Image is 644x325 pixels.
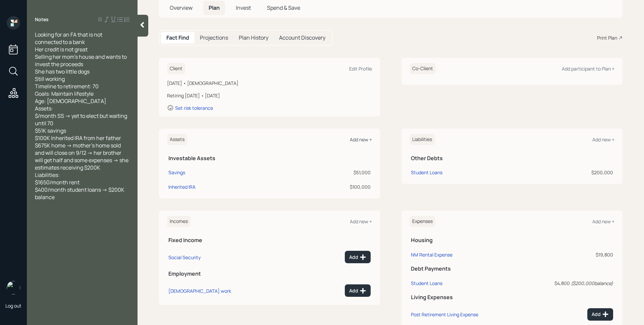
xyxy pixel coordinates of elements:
i: ( $200,000 balance) [571,280,613,286]
div: [DEMOGRAPHIC_DATA] work [168,288,231,294]
div: Savings [168,169,185,176]
h6: Client [167,63,185,74]
div: $200,000 [530,169,613,176]
h5: Fixed Income [168,237,371,243]
div: Edit Profile [349,65,372,72]
div: Set risk tolerance [175,105,213,111]
h5: Other Debts [411,155,613,161]
h6: Expenses [410,216,435,227]
div: Add [349,254,366,261]
div: [DATE] • [DEMOGRAPHIC_DATA] [167,80,372,87]
div: $51,000 [283,169,371,176]
div: Add [349,287,366,294]
h5: Account Discovery [279,35,325,41]
div: Add new + [350,218,372,225]
button: Add [345,251,371,263]
div: Retiring [DATE] • [DATE] [167,92,372,99]
span: Looking for an FA that is not connected to a bank Her credit is not great Selling her mom's house... [35,31,129,201]
span: Invest [236,4,251,11]
span: Plan [209,4,220,11]
label: Notes [35,16,49,23]
button: Add [587,308,613,321]
button: Add [345,284,371,297]
div: Log out [5,303,21,309]
h5: Projections [200,35,228,41]
h6: Incomes [167,216,191,227]
span: Spend & Save [267,4,300,11]
div: Student Loans [411,280,442,286]
div: Print Plan [597,34,617,41]
div: Add [592,311,609,318]
span: Overview [170,4,193,11]
div: $100,000 [283,183,371,190]
div: Social Security [168,254,201,261]
h5: Debt Payments [411,266,613,272]
img: james-distasi-headshot.png [7,281,20,294]
div: Add participant to Plan + [562,65,614,72]
h5: Employment [168,271,371,277]
h5: Housing [411,237,613,243]
div: Add new + [592,218,614,225]
div: Add new + [350,136,372,143]
h5: Living Expenses [411,294,613,300]
div: Post Retirement Living Expense [411,311,478,318]
div: $4,800 [523,280,613,287]
div: Add new + [592,136,614,143]
div: NM Rental Expense [411,251,452,258]
h6: Assets [167,134,187,145]
h6: Co-Client [410,63,436,74]
h5: Plan History [239,35,268,41]
div: $19,800 [523,251,613,258]
h6: Liabilities [410,134,435,145]
div: Inherited IRA [168,183,196,190]
h5: Fact Find [166,35,189,41]
h5: Investable Assets [168,155,371,161]
div: Student Loans [411,169,442,176]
